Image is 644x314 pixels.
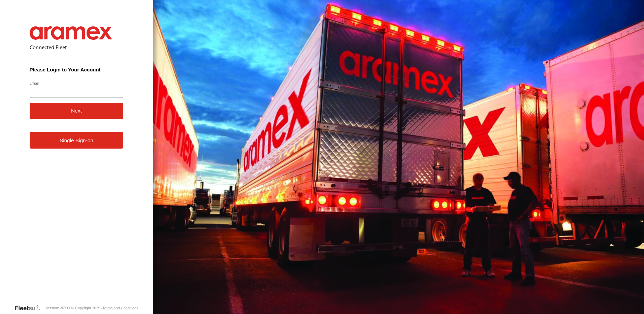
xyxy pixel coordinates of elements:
[30,67,124,72] h3: Please Login to Your Account
[30,26,112,40] img: Aramex
[30,132,124,149] a: Single Sign-on
[14,305,45,311] a: Visit our Website
[102,306,138,310] a: Terms and Conditions
[45,306,71,310] div: Version: 307.00
[30,103,124,119] button: Next
[30,44,124,51] h2: Connected Fleet
[30,81,124,86] label: Email
[71,306,138,310] div: © Copyright 2025 -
